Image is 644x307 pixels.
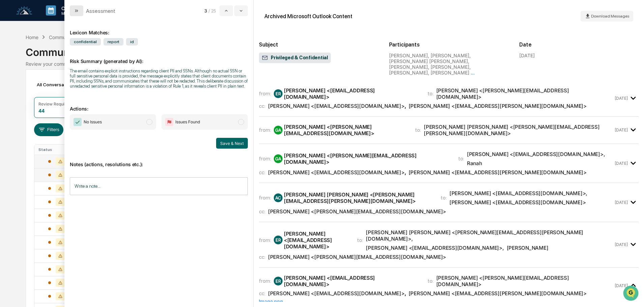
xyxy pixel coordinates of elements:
[268,254,446,260] div: [PERSON_NAME] <[PERSON_NAME][EMAIL_ADDRESS][DOMAIN_NAME]>
[34,79,85,90] div: All Conversations
[259,155,271,162] span: from:
[86,8,115,14] div: Assessment
[268,103,406,109] span: ,
[428,278,434,284] span: to:
[70,153,248,167] p: Notes (actions, resolutions etc.):
[615,242,628,247] time: Friday, September 19, 2025 at 7:08:42 AM
[268,290,405,297] div: [PERSON_NAME] <[EMAIL_ADDRESS][DOMAIN_NAME]>
[274,236,283,244] div: ER
[56,5,90,11] p: Calendar
[7,14,123,25] p: How can we help?
[70,68,248,89] div: The email contains explicit instructions regarding client PII and SSNs. Although no actual SSN or...
[259,194,271,201] span: from:
[471,70,475,75] span: ...
[23,58,85,64] div: We're available if you need us!
[441,194,447,201] span: to:
[259,298,639,305] div: Image.png
[366,245,504,251] div: [PERSON_NAME] <[EMAIL_ADDRESS][DOMAIN_NAME]> ,
[126,38,138,45] span: id
[268,103,405,109] div: [PERSON_NAME] <[EMAIL_ADDRESS][DOMAIN_NAME]>
[67,114,82,119] span: Pylon
[615,127,628,132] time: Thursday, September 18, 2025 at 11:21:52 PM
[264,13,352,20] div: Archived Microsoft Outlook Content
[216,138,248,149] button: Save & Next
[467,151,605,157] div: [PERSON_NAME] <[EMAIL_ADDRESS][DOMAIN_NAME]> ,
[262,55,328,61] span: Privileged & Confidential
[70,22,248,35] div: Lexicon Matches:
[357,237,363,243] span: to:
[259,237,271,243] span: from:
[46,82,86,94] a: 🗄️Attestations
[389,53,508,75] div: [PERSON_NAME], [PERSON_NAME], [PERSON_NAME] [PERSON_NAME], [PERSON_NAME], [PERSON_NAME], [PERSON_...
[38,108,45,114] div: 44
[268,290,406,297] span: ,
[415,127,421,133] span: to:
[259,127,271,133] span: from:
[581,11,633,22] button: Download Messages
[48,114,82,119] a: Powered byPylon
[70,98,248,112] p: Actions:
[70,50,248,64] p: Risk Summary (generated by AI):
[84,119,102,125] span: No Issues
[49,34,104,40] div: Communications Archive
[7,52,19,64] img: 1746055101610-c473b297-6a78-478c-a979-82029cc54cd1
[424,124,613,136] div: [PERSON_NAME] [PERSON_NAME] <[PERSON_NAME][EMAIL_ADDRESS][PERSON_NAME][DOMAIN_NAME]>
[259,208,265,215] span: cc:
[115,54,123,62] button: Start new chat
[4,95,45,107] a: 🔎Data Lookup
[204,8,207,13] span: 3
[259,41,378,48] h2: Subject
[49,86,54,91] div: 🗄️
[274,277,283,285] div: ER
[507,245,549,251] div: [PERSON_NAME]
[519,53,535,58] div: [DATE]
[34,145,78,155] th: Status
[74,118,82,126] img: Checkmark
[284,87,419,100] div: [PERSON_NAME] <[EMAIL_ADDRESS][DOMAIN_NAME]>
[34,123,63,136] button: Filters
[449,190,587,196] div: [PERSON_NAME] <[EMAIL_ADDRESS][DOMAIN_NAME]> ,
[13,85,43,92] span: Preclearance
[615,283,628,288] time: Friday, September 19, 2025 at 7:10:04 AM
[436,275,613,287] div: [PERSON_NAME] <[PERSON_NAME][EMAIL_ADDRESS][DOMAIN_NAME]>
[4,82,46,94] a: 🖐️Preclearance
[7,98,12,104] div: 🔎
[622,285,641,303] iframe: Open customer support
[259,103,265,109] span: cc:
[268,169,405,176] div: [PERSON_NAME] <[EMAIL_ADDRESS][DOMAIN_NAME]>
[615,161,628,166] time: Thursday, September 18, 2025 at 11:26:32 PM
[26,61,618,67] div: Review your communication records across channels
[104,38,123,45] span: report
[259,90,271,97] span: from:
[259,254,265,260] span: cc:
[284,152,450,165] div: [PERSON_NAME] <[PERSON_NAME][EMAIL_ADDRESS][DOMAIN_NAME]>
[409,290,587,297] div: [PERSON_NAME] <[EMAIL_ADDRESS][PERSON_NAME][DOMAIN_NAME]>
[56,85,84,92] span: Attestations
[409,169,587,176] div: [PERSON_NAME] <[EMAIL_ADDRESS][PERSON_NAME][DOMAIN_NAME]>
[259,169,265,176] span: cc:
[449,199,586,206] div: [PERSON_NAME] <[EMAIL_ADDRESS][DOMAIN_NAME]>
[615,200,628,205] time: Friday, September 19, 2025 at 12:13:15 AM
[13,98,42,104] span: Data Lookup
[274,126,283,134] div: GA
[458,155,464,162] span: to:
[366,229,613,242] div: [PERSON_NAME] [PERSON_NAME] <[PERSON_NAME][EMAIL_ADDRESS][PERSON_NAME][DOMAIN_NAME]> ,
[7,86,12,91] div: 🖐️
[436,87,613,100] div: [PERSON_NAME] <[PERSON_NAME][EMAIL_ADDRESS][DOMAIN_NAME]>
[259,278,271,284] span: from:
[56,11,90,16] p: Manage Tasks
[409,103,587,109] div: [PERSON_NAME] <[EMAIL_ADDRESS][PERSON_NAME][DOMAIN_NAME]>
[284,124,407,136] div: [PERSON_NAME] <[PERSON_NAME][EMAIL_ADDRESS][DOMAIN_NAME]>
[26,41,618,58] div: Communications Archive
[165,118,173,126] img: Flag
[16,6,32,15] img: logo
[70,38,101,45] span: confidential
[23,52,111,58] div: Start new chat
[389,41,508,48] h2: Participants
[615,96,628,101] time: Thursday, September 18, 2025 at 9:09:00 PM
[428,90,434,97] span: to:
[274,154,283,163] div: GA
[467,160,482,166] div: Ranah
